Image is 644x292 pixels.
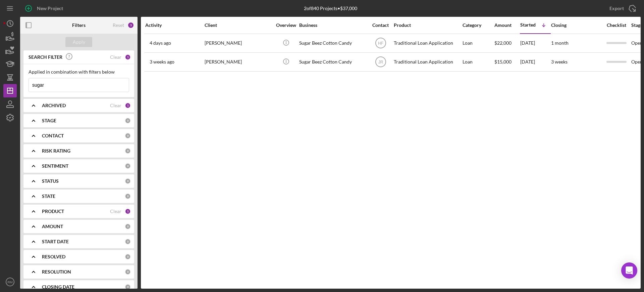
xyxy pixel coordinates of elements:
[20,2,70,15] button: New Project
[42,163,68,169] b: SENTIMENT
[394,23,461,28] div: Product
[37,2,63,15] div: New Project
[621,262,637,279] div: Open Intercom Messenger
[125,193,131,199] div: 0
[394,34,461,52] div: Traditional Loan Application
[520,53,550,71] div: [DATE]
[150,59,174,65] time: 2025-08-05 18:48
[42,224,63,229] b: AMOUNT
[378,60,383,65] text: JR
[125,223,131,230] div: 0
[145,23,204,28] div: Activity
[110,209,121,214] div: Clear
[42,239,69,244] b: START DATE
[127,22,134,29] div: 3
[42,284,74,290] b: CLOSING DATE
[602,23,631,28] div: Checklist
[125,254,131,260] div: 0
[125,102,131,109] div: 1
[299,53,366,71] div: Sugar Beez Cotton Candy
[42,103,66,108] b: ARCHIVED
[125,178,131,184] div: 0
[110,103,121,108] div: Clear
[42,148,70,154] b: RISK RATING
[125,148,131,154] div: 0
[65,37,92,47] button: Apply
[494,34,520,52] div: $22,000
[394,53,461,71] div: Traditional Loan Application
[494,23,520,28] div: Amount
[299,34,366,52] div: Sugar Beez Cotton Candy
[3,275,17,289] button: RM
[368,23,393,28] div: Contact
[125,133,131,139] div: 0
[125,208,131,214] div: 1
[42,118,56,123] b: STAGE
[463,23,494,28] div: Category
[125,269,131,275] div: 0
[551,59,568,65] time: 3 weeks
[609,2,624,15] div: Export
[42,194,55,199] b: STATE
[125,118,131,124] div: 0
[299,23,366,28] div: Business
[125,239,131,245] div: 0
[551,23,601,28] div: Closing
[125,163,131,169] div: 0
[520,22,536,28] div: Started
[72,23,86,28] b: Filters
[125,54,131,60] div: 1
[463,53,494,71] div: Loan
[110,54,121,60] div: Clear
[42,269,71,275] b: RESOLUTION
[113,23,124,28] div: Reset
[125,284,131,290] div: 0
[378,41,383,46] text: HF
[205,34,272,52] div: [PERSON_NAME]
[73,37,85,47] div: Apply
[42,178,59,184] b: STATUS
[29,54,62,60] b: SEARCH FILTER
[42,254,65,259] b: RESOLVED
[8,280,13,284] text: RM
[304,6,357,11] div: 2 of 840 Projects • $37,000
[150,40,171,46] time: 2025-08-22 13:23
[463,34,494,52] div: Loan
[494,53,520,71] div: $15,000
[42,133,64,138] b: CONTACT
[29,69,129,75] div: Applied in combination with filters below
[42,209,64,214] b: PRODUCT
[603,2,641,15] button: Export
[205,53,272,71] div: [PERSON_NAME]
[520,34,550,52] div: [DATE]
[551,40,569,46] time: 1 month
[205,23,272,28] div: Client
[273,23,299,28] div: Overview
